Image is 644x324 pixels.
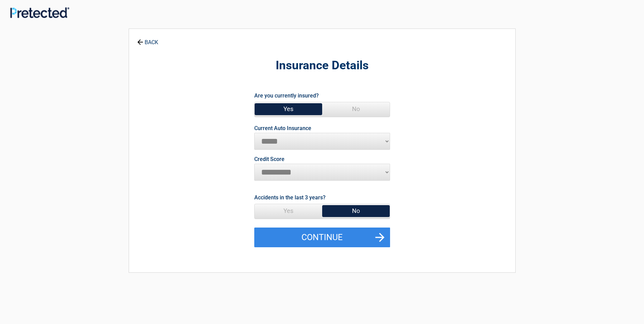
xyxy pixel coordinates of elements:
[254,228,390,247] button: Continue
[254,193,326,202] label: Accidents in the last 3 years?
[322,204,390,218] span: No
[254,126,311,131] label: Current Auto Insurance
[136,33,160,45] a: BACK
[255,102,322,116] span: Yes
[254,157,284,162] label: Credit Score
[322,102,390,116] span: No
[254,91,319,100] label: Are you currently insured?
[255,204,322,218] span: Yes
[166,58,478,74] h2: Insurance Details
[10,7,69,18] img: Main Logo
